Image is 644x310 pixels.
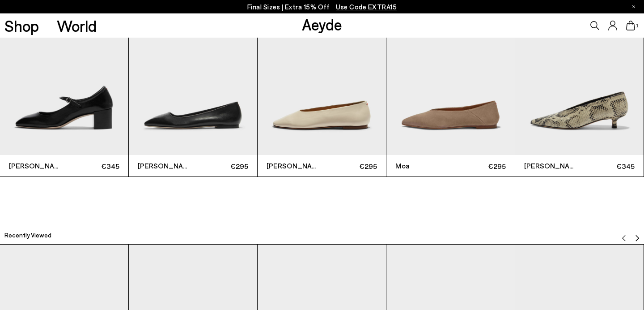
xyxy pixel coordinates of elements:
a: World [57,18,97,34]
span: 1 [635,23,640,28]
button: Next slide [634,228,641,242]
span: [PERSON_NAME] [9,160,64,171]
a: Aeyde [302,15,342,34]
img: svg%3E [634,235,641,242]
span: €295 [451,160,506,172]
img: svg%3E [620,235,627,242]
p: Final Sizes | Extra 15% Off [247,1,397,13]
span: €295 [193,160,249,172]
span: €295 [322,160,377,172]
span: [PERSON_NAME] [524,160,580,171]
span: €345 [64,160,120,172]
span: [PERSON_NAME] [138,160,193,171]
a: 1 [626,21,635,30]
span: Navigate to /collections/ss25-final-sizes [336,3,397,11]
a: Shop [4,18,39,34]
button: Previous slide [620,228,627,242]
span: €345 [580,160,635,172]
span: Moa [395,160,451,171]
h2: Recently Viewed [4,231,51,240]
span: [PERSON_NAME] [267,160,322,171]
